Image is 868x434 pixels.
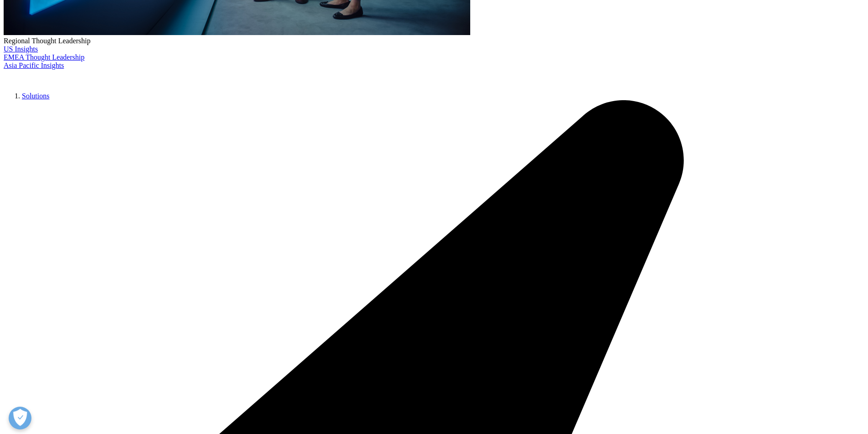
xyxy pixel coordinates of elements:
button: Otwórz Preferencje [9,407,31,429]
a: Asia Pacific Insights [4,61,64,69]
div: Regional Thought Leadership [4,37,864,45]
a: EMEA Thought Leadership [4,53,84,61]
img: IQVIA Healthcare Information Technology and Pharma Clinical Research Company [4,70,77,83]
a: Solutions [22,92,49,100]
a: US Insights [4,45,38,53]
